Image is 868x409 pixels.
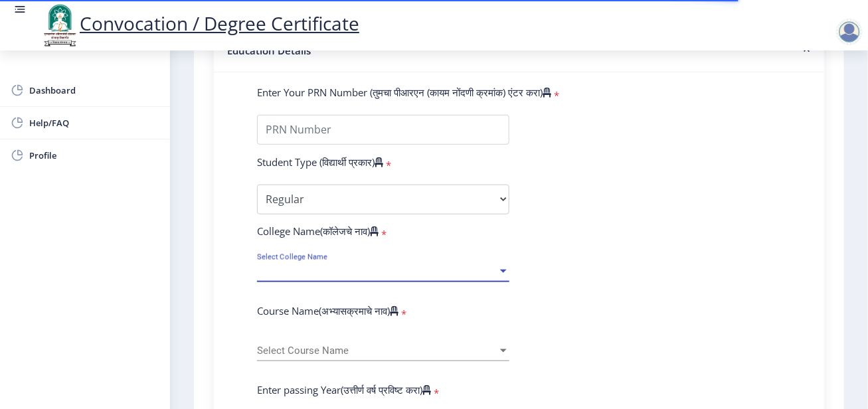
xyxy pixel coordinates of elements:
[257,345,497,357] span: Select Course Name
[29,82,159,98] span: Dashboard
[257,86,551,99] label: Enter Your PRN Number (तुमचा पीआरएन (कायम नोंदणी क्रमांक) एंटर करा)
[257,224,379,238] label: College Name(कॉलेजचे नाव)
[257,155,383,169] label: Student Type (विद्यार्थी प्रकार)
[257,266,497,277] span: Select College Name
[40,3,80,48] img: logo
[29,115,159,131] span: Help/FAQ
[257,383,431,396] label: Enter passing Year(उत्तीर्ण वर्ष प्रविष्ट करा)
[214,29,824,72] nb-accordion-item-header: Education Details
[257,115,509,145] input: PRN Number
[257,304,398,317] label: Course Name(अभ्यासक्रमाचे नाव)
[40,11,359,36] a: Convocation / Degree Certificate
[29,147,159,163] span: Profile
